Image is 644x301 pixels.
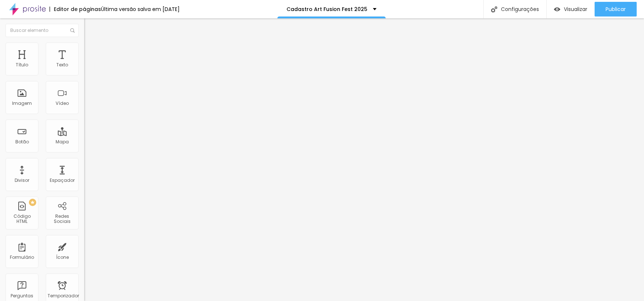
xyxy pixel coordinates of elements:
img: Ícone [70,28,75,33]
font: Última versão salva em [DATE] [101,5,180,13]
font: Cadastro Art Fusion Fest 2025 [287,5,367,13]
font: Espaçador [50,177,75,183]
font: Visualizar [564,5,587,13]
font: Título [16,62,28,68]
img: view-1.svg [554,6,560,12]
font: Mapa [56,139,69,145]
font: Editor de páginas [54,5,101,13]
font: Temporizador [48,293,79,299]
font: Vídeo [56,100,69,106]
font: Ícone [56,254,69,260]
font: Publicar [606,5,626,13]
font: Configurações [501,5,539,13]
font: Botão [15,139,29,145]
input: Buscar elemento [5,24,79,37]
font: Formulário [10,254,34,260]
font: Texto [56,62,68,68]
font: Redes Sociais [54,213,71,224]
img: Ícone [491,6,497,12]
font: Código HTML [14,213,31,224]
font: Perguntas [11,293,33,299]
font: Imagem [12,100,32,106]
font: Divisor [15,177,29,183]
iframe: Editor [84,18,644,301]
button: Visualizar [547,2,595,16]
button: Publicar [595,2,637,16]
